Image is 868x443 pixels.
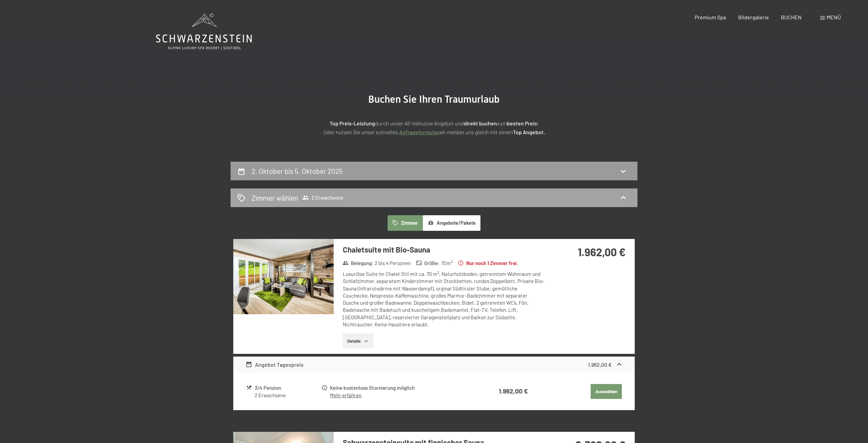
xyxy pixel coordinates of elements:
div: Keine kostenlose Stornierung möglich [330,384,471,392]
img: mss_renderimg.php [233,239,334,314]
span: 2 bis 4 Personen [375,260,411,267]
strong: Top Preis-Leistung [330,120,375,126]
a: Anfrageformular [399,129,439,135]
strong: 1.962,00 € [588,361,612,368]
span: Menü [827,14,841,20]
strong: besten Preis [507,120,537,126]
a: Bildergalerie [738,14,769,20]
a: Premium Spa [695,14,726,20]
button: Auswählen [591,384,622,399]
strong: Belegung : [342,260,373,267]
div: Angebot Tagespreis1.962,00 € [233,357,635,373]
span: 2 Erwachsene [302,194,343,201]
h2: 2. Oktober bis 5. Oktober 2025 [252,167,343,175]
p: durch unser All-inklusive Angebot und zum ! Oder nutzen Sie unser schnelles wir melden uns gleich... [264,119,604,136]
div: Angebot Tagespreis [245,361,304,369]
div: 2 Erwachsene [255,392,321,399]
strong: 1.962,00 € [578,245,626,258]
h3: Chaletsuite mit Bio-Sauna [343,244,545,255]
strong: Größe : [416,260,440,267]
strong: 1.962,00 € [499,387,528,395]
span: Buchen Sie Ihren Traumurlaub [368,93,500,105]
div: Luxuriöse Suite im Chalet Stil mit ca. 70 m², Naturholzboden, getrenntem Wohnraum und Schlafzimme... [343,270,545,328]
span: 70 m² [441,260,453,267]
button: Angebote/Pakete [423,215,480,231]
h2: Zimmer wählen [252,193,298,203]
strong: direkt buchen [464,120,497,126]
button: Details [343,334,374,348]
a: BUCHEN [781,14,802,20]
strong: Top Angebot. [513,129,545,135]
a: Mehr erfahren [330,392,361,398]
div: 3/4 Pension [255,384,321,392]
strong: Nur noch 1 Zimmer frei. [458,260,518,267]
button: Zimmer [388,215,423,231]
